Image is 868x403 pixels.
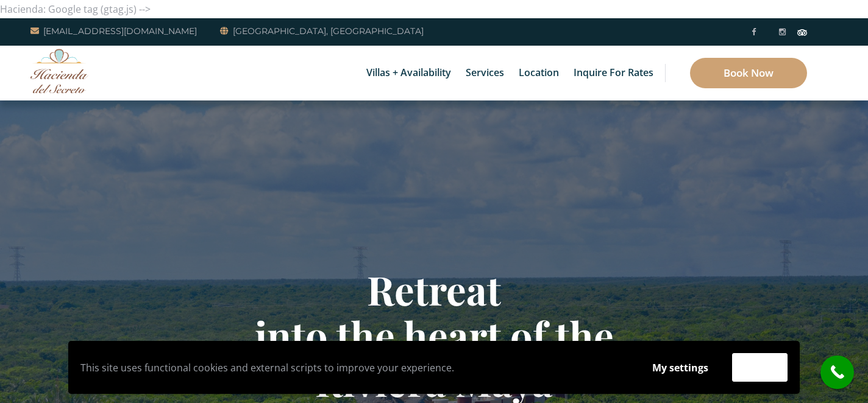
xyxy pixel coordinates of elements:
[30,24,197,38] a: [EMAIL_ADDRESS][DOMAIN_NAME]
[820,356,854,389] a: call
[460,46,510,100] a: Services
[80,359,628,377] p: This site uses functional cookies and external scripts to improve your experience.
[360,46,457,100] a: Villas + Availability
[567,46,660,100] a: Inquire for Rates
[797,29,807,35] img: Tripadvisor_logomark.svg
[732,353,788,382] button: Accept
[690,58,807,88] a: Book Now
[641,354,720,382] button: My settings
[30,49,88,93] img: Awesome Logo
[220,24,424,38] a: [GEOGRAPHIC_DATA], [GEOGRAPHIC_DATA]
[824,359,851,386] i: call
[513,46,565,100] a: Location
